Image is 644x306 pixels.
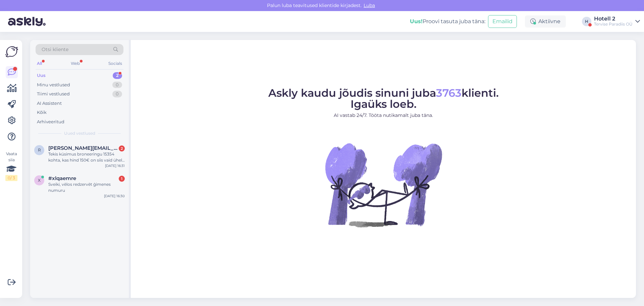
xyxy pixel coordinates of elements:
[119,145,125,151] div: 2
[119,176,125,182] div: 1
[582,17,591,26] div: H
[107,59,123,68] div: Socials
[48,145,118,151] span: ramon.moones@elisa.ee
[488,15,517,28] button: Emailid
[37,91,70,97] div: Tiimi vestlused
[268,112,499,119] p: AI vastab 24/7. Tööta nutikamalt juba täna.
[37,119,64,125] div: Arhiveeritud
[5,151,17,181] div: Vaata siia
[436,86,462,99] span: 3763
[64,130,95,136] span: Uued vestlused
[112,82,122,88] div: 0
[37,109,47,116] div: Kõik
[112,91,122,97] div: 0
[410,18,423,25] b: Uus!
[268,86,499,111] span: Askly kaudu jõudis sinuni juba klienti. Igaüks loeb.
[69,59,81,68] div: Web
[323,124,444,245] img: No Chat active
[48,175,76,181] span: #xlqaemre
[104,193,125,199] div: [DATE] 16:30
[594,16,633,21] div: Hotell 2
[48,181,125,193] div: Sveiki, vēlos redzervēt ģimenes numuru
[113,72,122,79] div: 2
[37,72,46,79] div: Uus
[594,21,633,27] div: Tervise Paradiis OÜ
[36,59,43,68] div: All
[594,16,640,27] a: Hotell 2Tervise Paradiis OÜ
[410,17,485,26] div: Proovi tasuta juba täna:
[48,151,125,163] div: Tekis küsimus broneeringu 15354 kohta, kas hind 150€ on siis vaid ühele inimesele?
[5,175,17,181] div: 0 / 3
[38,147,41,152] span: r
[37,82,70,88] div: Minu vestlused
[105,163,125,168] div: [DATE] 16:31
[525,15,566,28] div: Aktiivne
[5,45,18,58] img: Askly Logo
[42,46,68,53] span: Otsi kliente
[38,178,41,183] span: x
[37,100,62,107] div: AI Assistent
[362,2,377,8] span: Luba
